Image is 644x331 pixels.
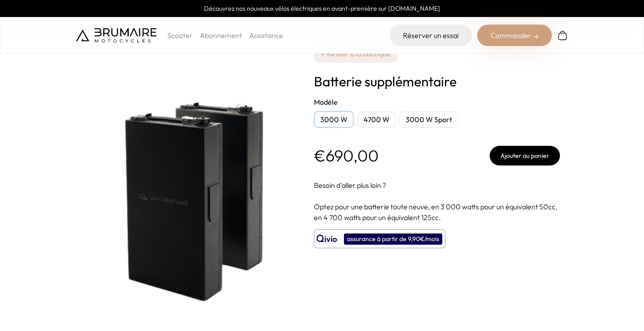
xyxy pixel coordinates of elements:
[249,31,283,40] a: Assistance
[533,34,538,39] img: right-arrow-2.png
[314,147,379,165] p: €690,00
[317,233,337,244] img: logo qivio
[314,97,560,107] h2: Modèle
[314,111,354,128] div: 3000 W
[200,31,242,40] a: Abonnement
[357,111,396,128] div: 4700 W
[314,73,560,89] h1: Batterie supplémentaire
[314,181,386,190] span: Besoin d'aller plus loin ?
[399,111,458,128] div: 3000 W Sport
[76,22,300,322] img: Batterie supplémentaire
[167,30,193,41] p: Scooter
[490,146,560,165] button: Ajouter au panier
[344,233,442,245] div: assurance à partir de 9,90€/mois
[390,25,472,46] a: Réserver un essai
[314,202,557,222] span: Optez pour une batterie toute neuve, en 3 000 watts pour un équivalent 50cc, en 4 700 watts pour ...
[477,25,552,46] div: Commander
[314,229,445,248] button: assurance à partir de 9,90€/mois
[557,30,568,41] img: Panier
[76,28,157,42] img: Brumaire Motocycles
